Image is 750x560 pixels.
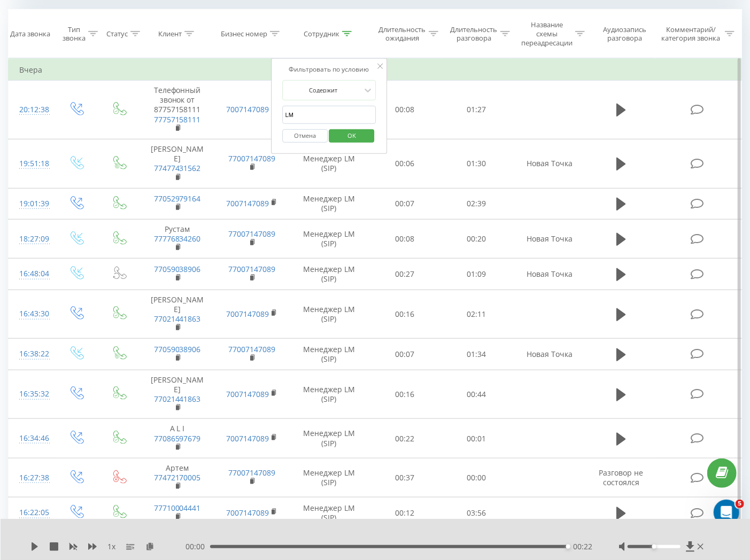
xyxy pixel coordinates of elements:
[282,106,376,125] input: Введите значение
[440,219,512,259] td: 00:20
[289,370,369,419] td: Менеджер LM (SIP)
[289,458,369,497] td: Менеджер LM (SIP)
[289,139,369,188] td: Менеджер LM (SIP)
[228,468,275,478] a: 77007147089
[440,339,512,370] td: 01:34
[440,188,512,219] td: 02:39
[158,29,182,38] div: Клиент
[599,468,643,487] span: Разговор не состоялся
[185,541,210,552] span: 00:00
[369,219,441,259] td: 00:08
[154,433,201,444] a: 77086597679
[226,508,269,518] a: 7007147089
[369,497,441,528] td: 00:12
[19,344,43,364] div: 16:38:22
[289,419,369,458] td: Менеджер LM (SIP)
[228,153,275,164] a: 77007147089
[19,468,43,488] div: 16:27:38
[369,419,441,458] td: 00:22
[440,419,512,458] td: 00:01
[369,81,441,139] td: 00:08
[652,545,656,549] div: Accessibility label
[140,419,214,458] td: A L I
[228,264,275,274] a: 77007147089
[714,500,739,525] iframe: Intercom live chat
[369,458,441,497] td: 00:37
[19,263,43,284] div: 16:48:04
[282,64,376,75] div: Фильтровать по условию
[226,433,269,444] a: 7007147089
[19,229,43,250] div: 18:27:09
[440,139,512,188] td: 01:30
[63,25,86,43] div: Тип звонка
[19,428,43,449] div: 16:34:46
[19,153,43,174] div: 19:51:18
[379,25,426,43] div: Длительность ожидания
[154,114,201,125] a: 77757158111
[440,290,512,339] td: 02:11
[221,29,267,38] div: Бизнес номер
[512,339,586,370] td: Новая Точка
[369,339,441,370] td: 00:07
[140,139,214,188] td: [PERSON_NAME]
[140,219,214,259] td: Рустам
[226,309,269,319] a: 7007147089
[566,545,570,549] div: Accessibility label
[154,503,201,513] a: 77710004441
[19,193,43,214] div: 19:01:39
[573,541,592,552] span: 00:22
[736,500,744,508] span: 5
[369,139,441,188] td: 00:06
[337,127,367,144] span: OK
[512,259,586,290] td: Новая Точка
[512,219,586,259] td: Новая Точка
[369,259,441,290] td: 00:27
[226,198,269,208] a: 7007147089
[10,29,50,38] div: Дата звонка
[369,290,441,339] td: 00:16
[289,339,369,370] td: Менеджер LM (SIP)
[440,497,512,528] td: 03:56
[140,290,214,339] td: [PERSON_NAME]
[19,304,43,324] div: 16:43:30
[9,59,742,81] td: Вчера
[19,99,43,120] div: 20:12:38
[289,219,369,259] td: Менеджер LM (SIP)
[106,29,128,38] div: Статус
[140,458,214,497] td: Артем
[226,389,269,399] a: 7007147089
[597,25,653,43] div: Аудиозапись разговора
[154,394,201,404] a: 77021441863
[289,497,369,528] td: Менеджер LM (SIP)
[304,29,339,38] div: Сотрудник
[140,81,214,139] td: Телефонный звонок от 87757158111
[140,370,214,419] td: [PERSON_NAME]
[369,188,441,219] td: 00:07
[440,370,512,419] td: 00:44
[512,139,586,188] td: Новая Точка
[440,259,512,290] td: 01:09
[19,502,43,523] div: 16:22:05
[440,458,512,497] td: 00:00
[660,25,722,43] div: Комментарий/категория звонка
[228,344,275,354] a: 77007147089
[329,129,375,143] button: OK
[107,541,115,552] span: 1 x
[289,259,369,290] td: Менеджер LM (SIP)
[440,81,512,139] td: 01:27
[289,290,369,339] td: Менеджер LM (SIP)
[154,472,201,483] a: 77472170005
[226,104,269,114] a: 7007147089
[154,163,201,173] a: 77477431562
[154,264,201,274] a: 77059038906
[154,193,201,204] a: 77052979164
[154,344,201,354] a: 77059038906
[282,129,328,143] button: Отмена
[154,314,201,324] a: 77021441863
[521,20,573,48] div: Название схемы переадресации
[228,229,275,239] a: 77007147089
[154,234,201,244] a: 77776834260
[369,370,441,419] td: 00:16
[451,25,498,43] div: Длительность разговора
[289,188,369,219] td: Менеджер LM (SIP)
